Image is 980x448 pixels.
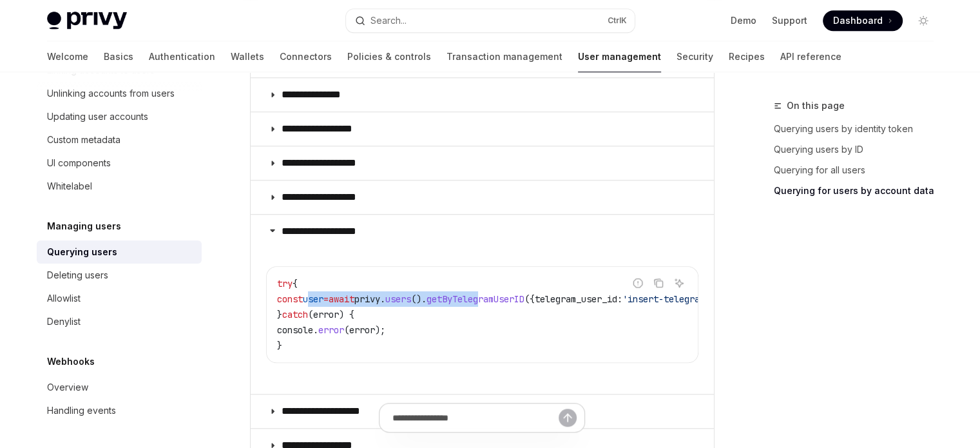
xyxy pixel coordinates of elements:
[47,291,81,306] div: Allowlist
[385,293,411,305] span: users
[578,41,661,72] a: User management
[313,309,339,320] span: error
[677,41,713,72] a: Security
[622,293,751,305] span: 'insert-telegram-user-id'
[37,287,202,310] a: Allowlist
[313,324,318,336] span: .
[37,128,202,151] a: Custom metadata
[37,376,202,399] a: Overview
[47,244,117,260] div: Querying users
[774,160,944,180] a: Querying for all users
[47,219,121,234] h5: Managing users
[149,41,215,72] a: Authentication
[780,41,841,72] a: API reference
[787,98,845,113] span: On this page
[774,180,944,201] a: Querying for users by account data
[47,314,81,329] div: Denylist
[774,119,944,139] a: Querying users by identity token
[104,41,133,72] a: Basics
[380,293,385,305] span: .
[47,86,175,101] div: Unlinking accounts from users
[37,399,202,422] a: Handling events
[344,324,349,336] span: (
[772,14,807,27] a: Support
[671,275,687,291] button: Ask AI
[559,409,577,427] button: Send message
[37,264,202,287] a: Deleting users
[277,278,293,289] span: try
[37,240,202,264] a: Querying users
[375,324,385,336] span: );
[37,310,202,333] a: Denylist
[47,12,127,30] img: light logo
[823,10,903,31] a: Dashboard
[277,340,282,351] span: }
[629,275,646,291] button: Report incorrect code
[47,41,88,72] a: Welcome
[447,41,562,72] a: Transaction management
[731,14,756,27] a: Demo
[293,278,298,289] span: {
[47,132,120,148] div: Custom metadata
[37,105,202,128] a: Updating user accounts
[370,13,407,28] div: Search...
[37,151,202,175] a: UI components
[231,41,264,72] a: Wallets
[346,9,635,32] button: Open search
[277,324,313,336] span: console
[774,139,944,160] a: Querying users by ID
[280,41,332,72] a: Connectors
[47,268,108,283] div: Deleting users
[308,309,313,320] span: (
[47,179,92,194] div: Whitelabel
[37,175,202,198] a: Whitelabel
[37,82,202,105] a: Unlinking accounts from users
[47,109,148,124] div: Updating user accounts
[608,15,627,26] span: Ctrl K
[535,293,622,305] span: telegram_user_id:
[524,293,535,305] span: ({
[329,293,354,305] span: await
[47,155,111,171] div: UI components
[411,293,427,305] span: ().
[47,403,116,418] div: Handling events
[833,14,883,27] span: Dashboard
[47,354,95,369] h5: Webhooks
[729,41,765,72] a: Recipes
[277,309,282,320] span: }
[349,324,375,336] span: error
[913,10,934,31] button: Toggle dark mode
[427,293,524,305] span: getByTelegramUserID
[339,309,354,320] span: ) {
[650,275,667,291] button: Copy the contents from the code block
[277,293,303,305] span: const
[354,293,380,305] span: privy
[347,41,431,72] a: Policies & controls
[303,293,323,305] span: user
[392,404,559,432] input: Ask a question...
[318,324,344,336] span: error
[323,293,329,305] span: =
[282,309,308,320] span: catch
[47,380,88,395] div: Overview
